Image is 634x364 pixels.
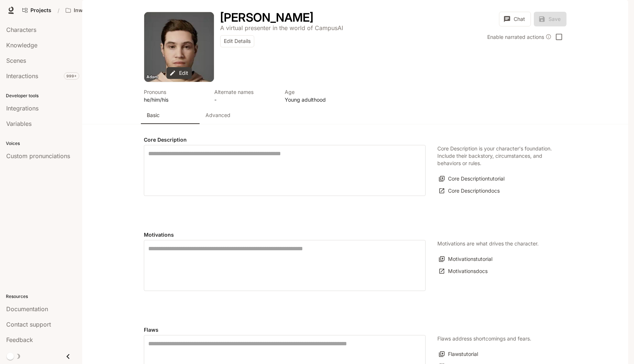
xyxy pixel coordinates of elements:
button: Edit Details [220,35,254,47]
p: he/him/his [144,96,205,103]
button: Open character details dialog [144,88,205,103]
h1: [PERSON_NAME] [220,10,313,25]
p: - [214,96,276,103]
p: Pronouns [144,88,205,96]
button: Core Descriptiontutorial [437,173,506,185]
div: Enable narrated actions [487,33,551,41]
p: Flaws address shortcomings and fears. [437,335,531,342]
h4: Flaws [144,326,426,334]
div: / [55,7,62,14]
button: Motivationstutorial [437,253,494,265]
a: Go to projects [19,3,55,18]
button: Open character details dialog [220,23,343,32]
p: Basic [147,112,160,119]
button: Open workspace menu [62,3,126,18]
h4: Motivations [144,231,426,239]
a: Motivationsdocs [437,265,489,277]
p: Advanced [205,112,230,119]
h4: Core Description [144,136,426,143]
button: Open character details dialog [220,12,313,23]
p: Core Description is your character's foundation. Include their backstory, circumstances, and beha... [437,145,555,167]
p: Young adulthood [285,96,346,103]
button: Open character details dialog [214,88,276,103]
p: A virtual presenter in the world of CampusAI [220,24,343,32]
button: Edit [167,67,192,79]
button: Flawstutorial [437,348,480,360]
p: Alternate names [214,88,276,96]
button: Open character avatar dialog [144,12,214,82]
span: Projects [30,7,51,14]
p: Age [285,88,346,96]
div: Avatar image [144,12,214,82]
button: Open character details dialog [285,88,346,103]
button: Chat [499,12,531,26]
p: Inworld AI Demos kamil [74,7,115,14]
div: label [144,145,426,196]
p: Motivations are what drives the character. [437,240,539,247]
a: Core Descriptiondocs [437,185,502,197]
